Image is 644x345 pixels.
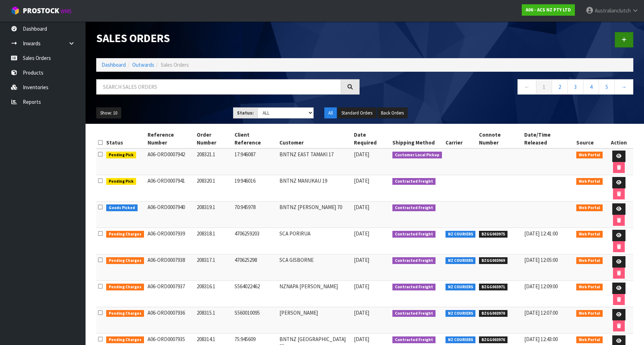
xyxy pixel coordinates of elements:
span: Web Portal [576,178,603,185]
span: Australianclutch [595,7,631,14]
span: Pending Charges [106,336,144,344]
td: 208317.1 [195,254,233,281]
img: cube-alt.png [11,6,20,15]
span: Pending Charges [106,310,144,317]
td: 70:945978 [233,202,278,228]
span: Web Portal [576,310,603,317]
a: → [614,79,633,95]
a: 1 [536,79,552,95]
span: Goods Picked [106,204,138,212]
th: Date Required [352,129,391,148]
span: BZGG003975 [479,231,508,238]
span: [DATE] 12:05:00 [524,257,558,263]
span: Web Portal [576,231,603,238]
button: All [324,107,337,119]
h1: Sales Orders [96,32,360,45]
span: [DATE] [354,283,369,290]
a: 3 [567,79,583,95]
input: Search sales orders [96,79,341,95]
span: [DATE] 12:41:00 [524,230,558,237]
th: Connote Number [477,129,522,148]
span: Contracted Freight [392,310,436,317]
a: 5 [599,79,615,95]
span: Web Portal [576,204,603,212]
span: NZ COURIERS [445,284,476,291]
span: NZ COURIERS [445,336,476,344]
td: A06-ORD0007941 [146,175,195,202]
td: 4706259203 [233,228,278,254]
td: S564022462 [233,281,278,307]
span: BZGG003970 [479,310,508,317]
span: Pending Charges [106,284,144,291]
span: Web Portal [576,284,603,291]
td: A06-ORD0007936 [146,307,195,334]
span: Contracted Freight [392,178,436,185]
span: Pending Pick [106,178,136,185]
span: Sales Orders [161,61,189,68]
span: Web Portal [576,152,603,159]
span: Contracted Freight [392,257,436,264]
span: [DATE] 12:07:00 [524,309,558,316]
th: Client Reference [233,129,278,148]
td: BNTNZ [PERSON_NAME] 70 [278,202,352,228]
a: 2 [552,79,568,95]
strong: Status: [237,110,254,116]
td: 208319.1 [195,202,233,228]
td: 208320.1 [195,175,233,202]
th: Source [575,129,604,148]
small: WMS [61,8,72,15]
span: BZGG003971 [479,284,508,291]
td: A06-ORD0007938 [146,254,195,281]
button: Standard Orders [338,107,376,119]
td: NZNAPA [PERSON_NAME] [278,281,352,307]
td: [PERSON_NAME] [278,307,352,334]
th: Shipping Method [391,129,444,148]
span: Contracted Freight [392,204,436,212]
button: Show: 10 [96,107,121,119]
th: Status [104,129,146,148]
span: NZ COURIERS [445,257,476,264]
nav: Page navigation [370,79,634,97]
td: 208318.1 [195,228,233,254]
td: SCA PORIRUA [278,228,352,254]
strong: A06 - ACS NZ PTY LTD [526,7,571,13]
span: NZ COURIERS [445,231,476,238]
span: Pending Pick [106,152,136,159]
span: [DATE] [354,336,369,343]
th: Carrier [444,129,478,148]
td: 17:946087 [233,148,278,175]
th: Order Number [195,129,233,148]
span: Web Portal [576,257,603,264]
th: Reference Number [146,129,195,148]
span: BZGG003969 [479,257,508,264]
td: SCA GISBORNE [278,254,352,281]
td: 208316.1 [195,281,233,307]
span: Pending Charges [106,257,144,264]
span: [DATE] 12:43:00 [524,336,558,343]
th: Action [604,129,633,148]
td: A06-ORD0007937 [146,281,195,307]
span: ProStock [23,6,59,15]
span: [DATE] [354,257,369,263]
span: [DATE] [354,230,369,237]
td: 208315.1 [195,307,233,334]
span: Contracted Freight [392,284,436,291]
a: Outwards [132,61,154,68]
span: NZ COURIERS [445,310,476,317]
button: Back Orders [377,107,408,119]
span: BZGG003976 [479,336,508,344]
span: [DATE] [354,204,369,210]
span: Web Portal [576,336,603,344]
a: Dashboard [102,61,126,68]
th: Customer [278,129,352,148]
td: 19:946016 [233,175,278,202]
a: ← [517,79,536,95]
td: A06-ORD0007940 [146,202,195,228]
th: Date/Time Released [522,129,575,148]
span: Pending Charges [106,231,144,238]
span: Contracted Freight [392,336,436,344]
span: [DATE] [354,309,369,316]
span: [DATE] [354,177,369,184]
td: S560010095 [233,307,278,334]
td: 470625298 [233,254,278,281]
